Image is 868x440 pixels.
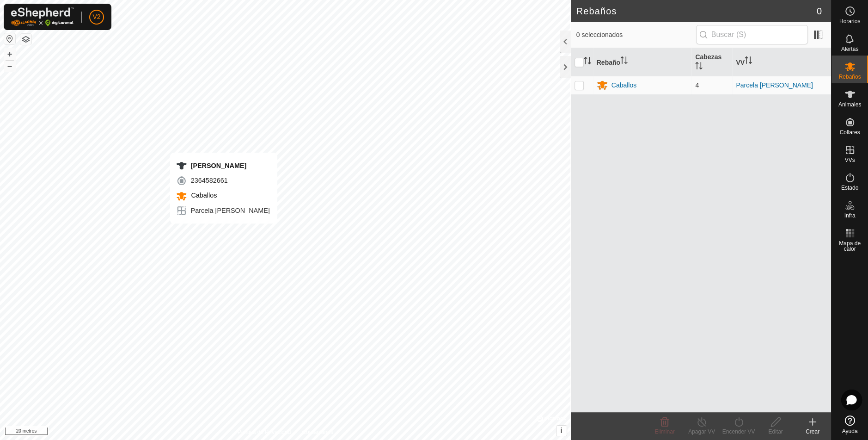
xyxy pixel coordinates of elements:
[688,428,715,435] font: Apagar VV
[838,74,861,80] font: Rebaños
[842,428,858,434] font: Ayuda
[695,81,699,89] font: 4
[4,61,15,72] button: –
[839,129,860,136] font: Collares
[11,7,74,26] img: Logotipo de Gallagher
[302,429,333,435] font: Contáctanos
[839,240,861,252] font: Mapa de calor
[576,31,623,38] font: 0 seleccionados
[831,412,868,438] a: Ayuda
[7,61,12,71] font: –
[695,63,703,71] p-sorticon: Activar para ordenar
[4,49,15,60] button: +
[839,18,860,25] font: Horarios
[611,81,636,89] font: Caballos
[736,81,813,89] a: Parcela [PERSON_NAME]
[92,13,100,20] font: V2
[838,101,861,108] font: Animales
[560,427,562,434] font: i
[191,177,228,184] font: 2364582661
[844,157,855,163] font: VVs
[597,58,620,66] font: Rebaño
[654,428,674,435] font: Eliminar
[841,46,858,52] font: Alertas
[556,426,567,436] button: i
[768,428,782,435] font: Editar
[745,58,752,65] p-sorticon: Activar para ordenar
[736,58,745,66] font: VV
[191,192,217,199] font: Caballos
[20,34,31,45] button: Capas del Mapa
[584,58,591,66] p-sorticon: Activar para ordenar
[191,207,270,214] font: Parcela [PERSON_NAME]
[817,6,822,16] font: 0
[576,6,617,16] font: Rebaños
[620,58,628,65] p-sorticon: Activar para ordenar
[841,185,858,191] font: Estado
[7,49,12,59] font: +
[4,33,15,44] button: Restablecer mapa
[844,212,855,219] font: Infra
[238,429,291,435] font: Política de Privacidad
[238,428,291,436] a: Política de Privacidad
[302,428,333,436] a: Contáctanos
[722,428,755,435] font: Encender VV
[806,428,819,435] font: Crear
[695,53,721,61] font: Cabezas
[191,162,247,169] font: [PERSON_NAME]
[696,25,808,44] input: Buscar (S)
